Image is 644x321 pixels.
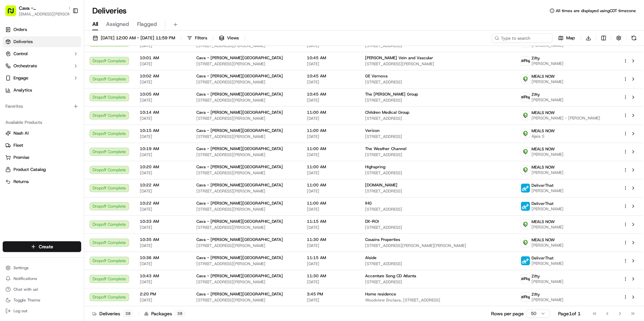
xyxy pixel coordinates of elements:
[521,129,530,138] img: melas_now_logo.png
[521,256,530,265] img: profile_deliverthat_partner.png
[196,134,296,139] span: [STREET_ADDRESS][PERSON_NAME]
[4,148,54,160] a: 📗Knowledge Base
[195,35,207,41] span: Filters
[196,116,296,121] span: [STREET_ADDRESS][PERSON_NAME]
[307,128,354,133] span: 11:00 AM
[196,255,283,260] span: Cava - [PERSON_NAME][GEOGRAPHIC_DATA]
[7,116,18,127] img: Dianne Alexi Soriano
[307,134,354,139] span: [DATE]
[532,79,563,84] span: [PERSON_NAME]
[3,36,81,47] a: Deliveries
[555,33,578,43] button: Map
[521,184,530,192] img: profile_deliverthat_partner.png
[13,265,29,271] span: Settings
[365,207,510,212] span: [STREET_ADDRESS]
[92,20,98,28] span: All
[7,7,20,20] img: Nash
[532,61,563,66] span: [PERSON_NAME]
[196,219,283,224] span: Cava - [PERSON_NAME][GEOGRAPHIC_DATA]
[104,86,123,94] button: See all
[196,188,296,194] span: [STREET_ADDRESS][PERSON_NAME]
[365,243,510,248] span: [STREET_ADDRESS][PERSON_NAME][PERSON_NAME]
[3,285,81,294] button: Chat with us!
[140,261,186,266] span: [DATE]
[5,154,78,160] a: Promise
[365,110,409,115] span: Children Medical Group
[307,291,354,297] span: 3:45 PM
[307,170,354,176] span: [DATE]
[5,167,78,173] a: Product Catalog
[307,219,354,224] span: 11:15 AM
[92,5,127,16] h1: Deliveries
[140,116,186,121] span: [DATE]
[365,291,396,297] span: Home residence
[521,166,530,174] img: melas_now_logo.png
[3,3,70,19] button: Cava - [PERSON_NAME][GEOGRAPHIC_DATA][EMAIL_ADDRESS][PERSON_NAME][DOMAIN_NAME]
[90,33,178,43] button: [DATE] 12:00 AM - [DATE] 11:59 PM
[140,55,186,61] span: 10:01 AM
[13,167,46,173] span: Product Catalog
[5,142,78,148] a: Fleet
[365,134,510,139] span: [STREET_ADDRESS]
[140,291,186,297] span: 2:20 PM
[532,188,563,193] span: [PERSON_NAME]
[13,150,52,157] span: Knowledge Base
[307,188,354,194] span: [DATE]
[140,134,186,139] span: [DATE]
[13,105,19,110] img: 1736555255976-a54dd68f-1ca7-489b-9aae-adbdc363a1c4
[196,261,296,266] span: [STREET_ADDRESS][PERSON_NAME]
[532,297,563,302] span: [PERSON_NAME]
[7,87,45,93] div: Past conversations
[3,274,81,283] button: Notifications
[47,167,82,172] a: Powered byPylon
[3,24,81,35] a: Orders
[365,201,372,206] span: IHG
[140,79,186,85] span: [DATE]
[13,87,32,93] span: Analytics
[140,61,186,67] span: [DATE]
[307,207,354,212] span: [DATE]
[3,176,81,187] button: Returns
[196,297,296,303] span: [STREET_ADDRESS][PERSON_NAME]
[365,188,510,194] span: [STREET_ADDRESS]
[140,188,186,194] span: [DATE]
[365,279,510,285] span: [STREET_ADDRESS]
[532,279,563,284] span: [PERSON_NAME]
[227,35,239,41] span: Views
[3,73,81,83] button: Engage
[101,35,175,41] span: [DATE] 12:00 AM - [DATE] 11:59 PM
[629,33,639,43] button: Refresh
[3,241,81,252] button: Create
[196,182,283,188] span: Cava - [PERSON_NAME][GEOGRAPHIC_DATA]
[19,11,73,17] button: [EMAIL_ADDRESS][PERSON_NAME][DOMAIN_NAME]
[196,201,283,206] span: Cava - [PERSON_NAME][GEOGRAPHIC_DATA]
[532,206,563,212] span: [PERSON_NAME]
[3,128,81,139] button: Nash AI
[365,255,377,260] span: Alside
[307,237,354,242] span: 11:30 AM
[67,167,82,172] span: Pylon
[144,310,185,317] div: Packages
[3,117,81,128] div: Available Products
[7,27,123,38] p: Welcome 👋
[3,164,81,175] button: Product Catalog
[532,237,555,243] span: MEALS NOW
[140,201,186,206] span: 10:22 AM
[532,110,555,115] span: MEALS NOW
[196,237,283,242] span: Cava - [PERSON_NAME][GEOGRAPHIC_DATA]
[123,311,133,317] div: 38
[521,220,530,229] img: melas_now_logo.png
[3,101,81,112] div: Favorites
[532,183,553,188] span: DeliverThat
[521,111,530,120] img: melas_now_logo.png
[3,85,81,96] a: Analytics
[140,225,186,230] span: [DATE]
[307,92,354,97] span: 10:45 AM
[57,151,62,156] div: 💻
[365,92,418,97] span: The [PERSON_NAME] Group
[196,225,296,230] span: [STREET_ADDRESS][PERSON_NAME]
[184,33,210,43] button: Filters
[91,122,93,128] span: •
[365,170,510,176] span: [STREET_ADDRESS]
[532,219,555,224] span: MEALS NOW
